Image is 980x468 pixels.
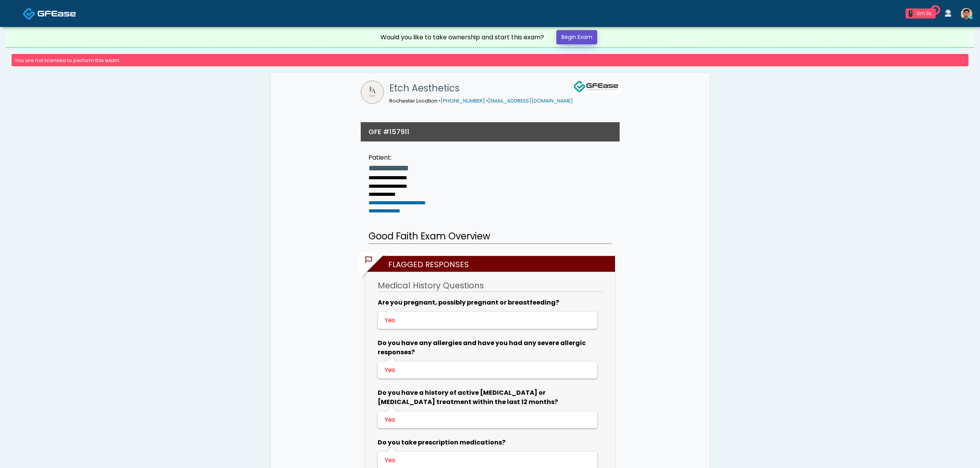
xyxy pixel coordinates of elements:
[378,338,586,357] b: Do you have any allergies and have you had any severe allergic responses?
[368,153,451,162] div: Patient:
[961,8,972,20] img: Kenner Medina
[369,256,615,272] h2: Flagged Responses
[909,10,912,17] div: 1
[385,316,589,325] div: Yes
[378,438,505,447] b: Do you take prescription medications?
[23,1,76,26] a: Docovia
[368,229,612,244] h2: Good Faith Exam Overview
[380,33,544,42] div: Would you like to take ownership and start this exam?
[15,57,120,64] small: You are not licensed to perform this exam.
[37,10,76,17] img: Docovia
[389,98,573,104] small: Rochester Location
[385,456,589,465] div: Yes
[361,81,384,104] img: Etch Aesthetics
[378,280,602,292] h3: Medical History Questions
[916,10,933,17] div: 0m 3s
[439,98,441,104] span: •
[385,415,589,424] div: Yes
[486,98,488,104] span: •
[441,98,485,104] a: [PHONE_NUMBER]
[23,7,35,20] img: Docovia
[573,81,619,93] img: GFEase Logo
[378,388,558,406] b: Do you have a history of active [MEDICAL_DATA] or [MEDICAL_DATA] treatment within the last 12 mon...
[378,298,559,307] b: Are you pregnant, possibly pregnant or breastfeeding?
[901,5,940,22] a: 1 0m 3s
[385,365,589,375] div: Yes
[488,98,573,104] a: [EMAIL_ADDRESS][DOMAIN_NAME]
[389,81,573,96] h1: Etch Aesthetics
[368,127,409,136] h3: GFE #157911
[556,30,597,44] a: Begin Exam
